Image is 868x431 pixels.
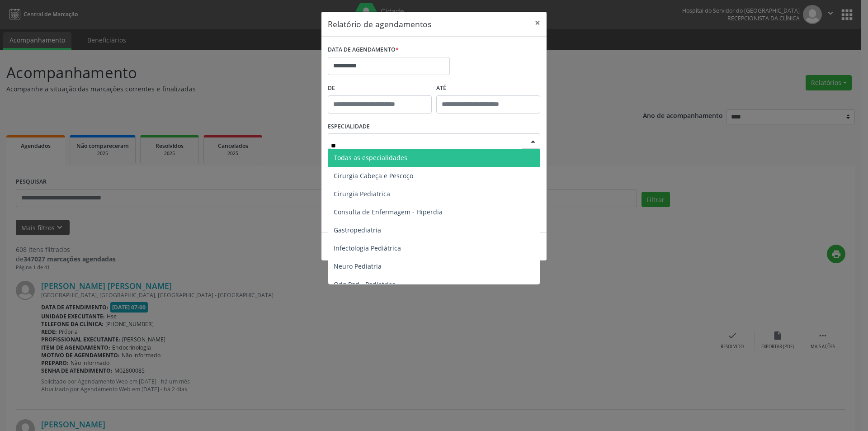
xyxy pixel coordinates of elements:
span: Odo.Ped - Pediatrica [334,280,396,289]
button: Close [528,12,547,34]
label: DATA DE AGENDAMENTO [328,43,399,57]
span: Infectologia Pediátrica [334,244,401,252]
span: Cirurgia Cabeça e Pescoço [334,171,413,180]
label: ESPECIALIDADE [328,120,370,134]
span: Cirurgia Pediatrica [334,189,390,198]
label: De [328,81,432,95]
span: Consulta de Enfermagem - Hiperdia [334,208,443,216]
span: Todas as especialidades [334,153,407,162]
h5: Relatório de agendamentos [328,18,431,30]
span: Gastropediatria [334,226,381,234]
label: ATÉ [436,81,540,95]
span: Neuro Pediatria [334,262,382,270]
